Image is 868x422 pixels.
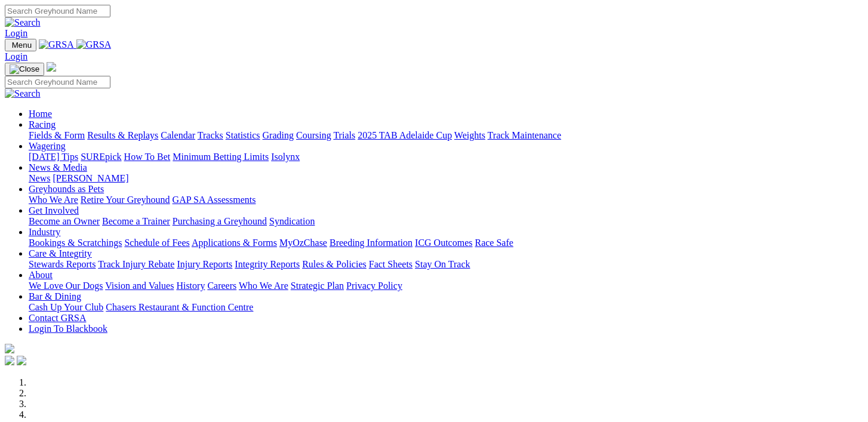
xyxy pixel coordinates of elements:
[330,238,413,248] a: Breeding Information
[29,216,863,227] div: Get Involved
[333,130,355,140] a: Trials
[105,281,174,291] a: Vision and Values
[29,195,78,205] a: Who We Are
[29,162,87,173] a: News & Media
[29,302,103,312] a: Cash Up Your Club
[29,259,96,269] a: Stewards Reports
[161,130,195,140] a: Calendar
[29,281,863,291] div: About
[29,130,863,141] div: Racing
[176,281,205,291] a: History
[29,313,86,323] a: Contact GRSA
[271,152,300,162] a: Isolynx
[29,195,863,205] div: Greyhounds as Pets
[10,64,39,74] img: Close
[5,76,110,88] input: Search
[235,259,300,269] a: Integrity Reports
[29,259,863,270] div: Care & Integrity
[29,119,56,130] a: Racing
[29,152,78,162] a: [DATE] Tips
[198,130,223,140] a: Tracks
[98,259,174,269] a: Track Injury Rebate
[346,281,402,291] a: Privacy Policy
[5,344,14,353] img: logo-grsa-white.png
[29,302,863,313] div: Bar & Dining
[39,39,74,50] img: GRSA
[76,39,112,50] img: GRSA
[5,5,110,17] input: Search
[177,259,232,269] a: Injury Reports
[415,238,472,248] a: ICG Outcomes
[5,28,27,38] a: Login
[29,205,79,215] a: Get Involved
[81,195,170,205] a: Retire Your Greyhound
[124,152,171,162] a: How To Bet
[5,88,41,99] img: Search
[29,173,50,183] a: News
[296,130,331,140] a: Coursing
[192,238,277,248] a: Applications & Forms
[173,195,256,205] a: GAP SA Assessments
[53,173,128,183] a: [PERSON_NAME]
[29,238,863,248] div: Industry
[5,63,44,76] button: Toggle navigation
[17,356,26,365] img: twitter.svg
[102,216,170,226] a: Become a Trainer
[29,227,60,237] a: Industry
[29,152,863,162] div: Wagering
[29,324,107,334] a: Login To Blackbook
[124,238,189,248] a: Schedule of Fees
[415,259,470,269] a: Stay On Track
[475,238,513,248] a: Race Safe
[5,17,41,28] img: Search
[29,238,122,248] a: Bookings & Scratchings
[454,130,485,140] a: Weights
[239,281,288,291] a: Who We Are
[488,130,561,140] a: Track Maintenance
[29,109,52,119] a: Home
[302,259,367,269] a: Rules & Policies
[173,216,267,226] a: Purchasing a Greyhound
[106,302,253,312] a: Chasers Restaurant & Function Centre
[29,216,100,226] a: Become an Owner
[291,281,344,291] a: Strategic Plan
[47,62,56,72] img: logo-grsa-white.png
[29,270,53,280] a: About
[269,216,315,226] a: Syndication
[279,238,327,248] a: MyOzChase
[29,141,66,151] a: Wagering
[29,184,104,194] a: Greyhounds as Pets
[29,248,92,258] a: Care & Integrity
[29,291,81,301] a: Bar & Dining
[87,130,158,140] a: Results & Replays
[5,356,14,365] img: facebook.svg
[369,259,413,269] a: Fact Sheets
[173,152,269,162] a: Minimum Betting Limits
[81,152,121,162] a: SUREpick
[358,130,452,140] a: 2025 TAB Adelaide Cup
[263,130,294,140] a: Grading
[29,281,103,291] a: We Love Our Dogs
[226,130,260,140] a: Statistics
[12,41,32,50] span: Menu
[207,281,236,291] a: Careers
[29,173,863,184] div: News & Media
[5,51,27,61] a: Login
[29,130,85,140] a: Fields & Form
[5,39,36,51] button: Toggle navigation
